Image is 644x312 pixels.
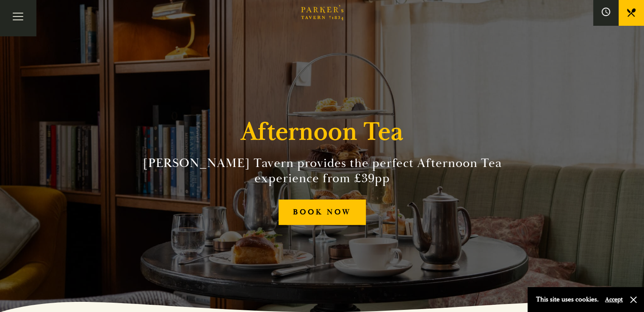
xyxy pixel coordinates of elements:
[241,117,404,147] h1: Afternoon Tea
[536,293,599,306] p: This site uses cookies.
[605,296,623,304] button: Accept
[629,296,638,304] button: Close and accept
[279,200,366,225] a: BOOK NOW
[129,156,515,186] h2: [PERSON_NAME] Tavern provides the perfect Afternoon Tea experience from £39pp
